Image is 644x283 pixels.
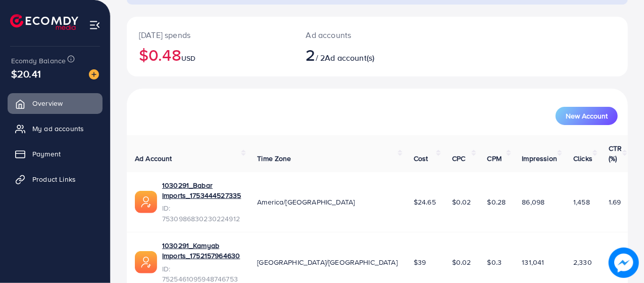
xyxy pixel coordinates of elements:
span: Ad account(s) [325,52,374,63]
h2: $0.48 [139,45,282,64]
img: logo [10,14,78,30]
p: Ad accounts [306,29,407,41]
span: America/[GEOGRAPHIC_DATA] [257,197,355,207]
span: 86,098 [522,197,545,207]
a: My ad accounts [8,118,103,139]
a: 1030291_Babar Imports_1753444527335 [162,180,241,201]
h2: / 2 [306,45,407,64]
span: 1.69 [609,197,621,207]
span: Ad Account [135,153,172,164]
span: $0.3 [487,257,502,267]
span: USD [181,53,195,63]
span: Product Links [32,174,76,184]
img: menu [89,19,101,31]
span: Impression [522,153,558,164]
span: CTR (%) [609,143,622,164]
span: Payment [32,149,61,159]
span: My ad accounts [32,124,84,134]
span: ID: 7530986830230224912 [162,203,241,224]
span: $0.02 [452,197,471,207]
span: 2 [306,43,316,66]
img: ic-ads-acc.e4c84228.svg [135,251,157,273]
a: Overview [8,93,103,113]
img: image [89,69,99,79]
span: $0.28 [487,197,506,207]
span: 2,330 [573,257,592,267]
a: 1030291_Kamyab Imports_1752157964630 [162,240,241,261]
a: Product Links [8,169,103,189]
span: Overview [32,98,63,108]
span: 1,458 [573,197,590,207]
span: Time Zone [257,153,291,164]
span: Ecomdy Balance [11,56,66,66]
span: CPC [452,153,465,164]
span: $0.02 [452,257,471,267]
a: Payment [8,144,103,164]
span: [GEOGRAPHIC_DATA]/[GEOGRAPHIC_DATA] [257,257,398,267]
p: [DATE] spends [139,29,282,41]
span: 131,041 [522,257,544,267]
button: New Account [556,107,618,125]
span: CPM [487,153,502,164]
img: image [609,248,639,278]
span: Cost [414,153,428,164]
img: ic-ads-acc.e4c84228.svg [135,191,157,213]
span: Clicks [573,153,592,164]
span: $24.65 [414,197,436,207]
span: $39 [414,257,426,267]
span: New Account [566,112,608,119]
span: $20.41 [11,66,41,81]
